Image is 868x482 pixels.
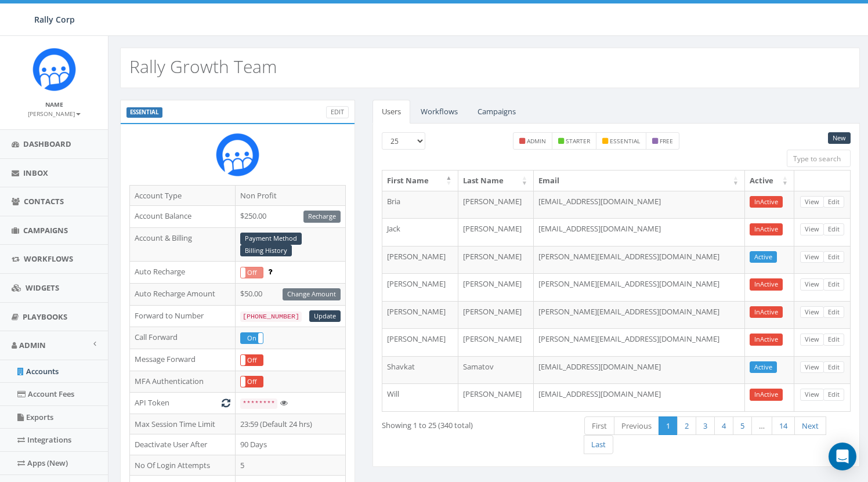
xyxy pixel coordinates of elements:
[787,150,851,167] input: Type to search
[240,332,263,344] div: OnOff
[240,376,263,387] div: OnOff
[129,57,277,76] h2: Rally Growth Team
[610,137,640,145] small: essential
[24,253,73,264] span: Workflows
[19,340,46,350] span: Admin
[828,132,851,144] a: New
[235,185,345,206] td: Non Profit
[130,262,236,284] td: Auto Recharge
[750,223,783,235] a: InActive
[750,334,783,346] a: InActive
[527,137,546,145] small: admin
[458,383,534,411] td: [PERSON_NAME]
[823,251,844,263] a: Edit
[235,206,345,228] td: $250.00
[130,206,236,228] td: Account Balance
[800,196,824,208] a: View
[750,389,783,401] a: InActive
[130,227,236,262] td: Account & Billing
[130,185,236,206] td: Account Type
[241,376,263,387] label: Off
[750,278,783,291] a: InActive
[677,416,696,436] a: 2
[126,107,162,118] label: ESSENTIAL
[534,171,745,191] th: Email: activate to sort column ascending
[32,48,76,91] img: Icon_1.png
[411,100,467,124] a: Workflows
[772,416,795,436] a: 14
[614,416,659,436] a: Previous
[458,273,534,301] td: [PERSON_NAME]
[45,100,63,108] small: Name
[823,361,844,374] a: Edit
[23,225,68,235] span: Campaigns
[216,133,259,176] img: Icon_1.png
[534,246,745,274] td: [PERSON_NAME][EMAIL_ADDRESS][DOMAIN_NAME]
[130,393,236,414] td: API Token
[382,171,458,191] th: First Name: activate to sort column descending
[566,137,590,145] small: starter
[240,245,292,257] a: Billing History
[823,278,844,291] a: Edit
[458,328,534,356] td: [PERSON_NAME]
[534,191,745,219] td: [EMAIL_ADDRESS][DOMAIN_NAME]
[794,416,826,436] a: Next
[235,414,345,434] td: 23:59 (Default 24 hrs)
[382,191,458,219] td: Bria
[800,334,824,346] a: View
[823,223,844,235] a: Edit
[750,251,777,263] a: Active
[458,246,534,274] td: [PERSON_NAME]
[584,435,613,454] a: Last
[458,218,534,246] td: [PERSON_NAME]
[458,171,534,191] th: Last Name: activate to sort column ascending
[733,416,752,436] a: 5
[268,266,272,277] span: Enable to prevent campaign failure.
[130,349,236,371] td: Message Forward
[382,356,458,384] td: Shavkat
[800,361,824,374] a: View
[241,267,263,278] label: Off
[23,139,71,149] span: Dashboard
[382,246,458,274] td: [PERSON_NAME]
[534,356,745,384] td: [EMAIL_ADDRESS][DOMAIN_NAME]
[800,251,824,263] a: View
[235,434,345,455] td: 90 Days
[372,100,410,124] a: Users
[382,273,458,301] td: [PERSON_NAME]
[534,383,745,411] td: [EMAIL_ADDRESS][DOMAIN_NAME]
[458,356,534,384] td: Samatov
[241,333,263,343] label: On
[382,383,458,411] td: Will
[382,328,458,356] td: [PERSON_NAME]
[800,278,824,291] a: View
[23,168,48,178] span: Inbox
[714,416,733,436] a: 4
[751,416,772,436] a: …
[240,233,302,245] a: Payment Method
[800,306,824,318] a: View
[660,137,673,145] small: free
[34,14,75,25] span: Rally Corp
[382,415,567,431] div: Showing 1 to 25 (340 total)
[823,306,844,318] a: Edit
[28,110,81,118] small: [PERSON_NAME]
[745,171,794,191] th: Active: activate to sort column ascending
[823,334,844,346] a: Edit
[130,455,236,476] td: No Of Login Attempts
[235,455,345,476] td: 5
[23,311,67,322] span: Playbooks
[696,416,715,436] a: 3
[829,443,856,470] div: Open Intercom Messenger
[382,301,458,329] td: [PERSON_NAME]
[584,416,614,436] a: First
[24,196,64,206] span: Contacts
[222,399,230,407] i: Generate New Token
[130,283,236,305] td: Auto Recharge Amount
[750,196,783,208] a: InActive
[800,223,824,235] a: View
[28,108,81,118] a: [PERSON_NAME]
[534,328,745,356] td: [PERSON_NAME][EMAIL_ADDRESS][DOMAIN_NAME]
[534,273,745,301] td: [PERSON_NAME][EMAIL_ADDRESS][DOMAIN_NAME]
[130,371,236,393] td: MFA Authentication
